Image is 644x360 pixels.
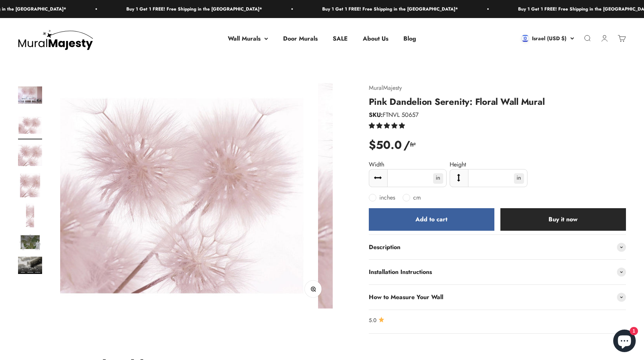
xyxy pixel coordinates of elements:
[403,136,416,154] span: /
[314,5,450,13] p: Buy 1 Get 1 FREE! Free Shipping in the [GEOGRAPHIC_DATA]*
[369,235,626,260] summary: Description
[369,285,626,310] summary: How to Measure Your Wall
[369,260,626,284] summary: Installation Instructions
[18,143,42,169] button: Go to item 3
[369,110,383,119] b: SKU:
[611,330,638,354] inbox-online-store-chat: Shopify online store chat
[369,110,418,119] span: FTNVL 50657
[363,34,388,43] a: About Us
[532,35,567,43] span: Israel (USD $)
[369,316,376,324] span: 5.0
[369,267,432,277] span: Installation Instructions
[18,203,42,230] button: Go to item 5
[37,83,309,309] img: Pink Dandelion Serenity: Floral Wall Mural
[500,208,626,231] button: Buy it now
[369,242,400,252] span: Description
[369,136,416,154] div: $
[18,233,42,253] button: Go to item 6
[18,233,42,251] img: Pink Dandelion Serenity: Floral Wall Mural
[374,174,382,182] img: arrows-h.svg
[18,257,42,276] button: Go to item 7
[379,193,395,202] span: inches
[18,83,42,109] button: Go to item 1
[283,34,318,43] a: Door Murals
[369,83,402,92] a: MuralMajesty
[18,83,42,107] img: Pink Dandelion Serenity: Floral Wall Mural
[521,35,574,43] button: Israel (USD $)
[369,95,626,108] h1: Pink Dandelion Serenity: Floral Wall Mural
[369,316,626,324] a: 5.05.0 out of 5.0 stars
[376,136,403,154] span: 50.0
[18,173,42,200] button: Go to item 4
[515,215,611,224] div: Buy it now
[18,113,42,137] img: Pink Dandelion Serenity: Floral Wall Mural
[333,34,348,43] a: SALE
[18,203,42,227] img: Pink Dandelion Serenity: Floral Wall Mural
[384,215,479,224] div: Add to cart
[318,83,591,309] img: Pink Dandelion Serenity: Floral Wall Mural
[18,113,42,139] button: Go to item 2
[455,174,462,182] img: arrows-v.svg
[228,34,268,44] summary: Wall Murals
[18,257,42,274] img: Pink Dandelion Serenity: Floral Wall Mural
[433,173,443,184] label: in
[369,160,384,169] label: Width
[369,208,494,231] button: Add to cart
[18,173,42,197] img: Pink Dandelion Serenity: Floral Wall Mural
[118,5,254,13] p: Buy 1 Get 1 FREE! Free Shipping in the [GEOGRAPHIC_DATA]*
[450,160,466,169] label: Height
[18,143,42,167] img: Pink Dandelion Serenity: Floral Wall Mural
[369,292,443,302] span: How to Measure Your Wall
[410,141,416,149] i: ft²
[369,121,407,130] span: 5.00 stars
[514,173,524,184] label: in
[403,34,416,43] a: Blog
[413,193,421,202] span: cm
